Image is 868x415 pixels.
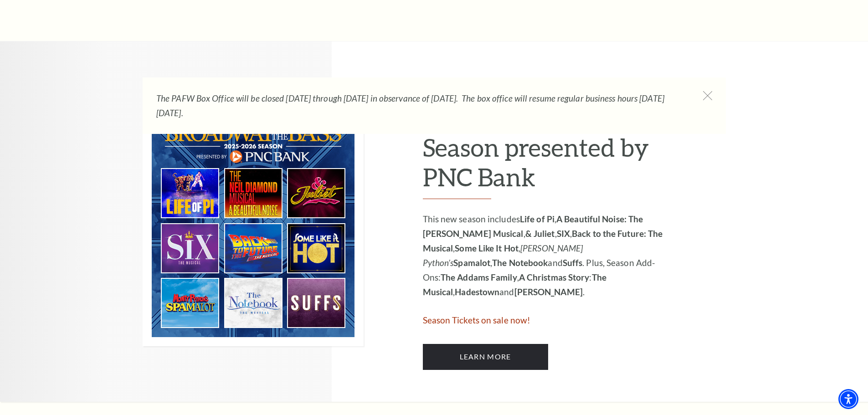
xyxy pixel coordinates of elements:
strong: Suffs [563,257,583,268]
strong: Hadestown [455,287,499,297]
strong: & Juliet [525,228,555,239]
strong: Life of Pi [520,214,555,224]
strong: The Notebook [492,257,548,268]
em: [PERSON_NAME] Python’s [423,243,583,268]
span: Season Tickets on sale now! [423,315,531,325]
strong: Some Like It Hot [455,243,519,253]
strong: Spamalot [453,257,490,268]
img: 2025-2026 Broadway at the Bass Season presented by PNC Bank [143,97,364,346]
h2: [DATE]-[DATE] Broadway at the Bass Season presented by PNC Bank [423,73,667,199]
strong: SIX [557,228,570,239]
a: Learn More 2025-2026 Broadway at the Bass Season presented by PNC Bank [423,344,548,369]
strong: [PERSON_NAME] [514,287,583,297]
strong: The Addams Family [441,272,517,282]
em: The PAFW Box Office will be closed [DATE] through [DATE] in observance of [DATE]. The box office ... [156,93,664,118]
strong: A Christmas Story [519,272,590,282]
div: Accessibility Menu [838,389,858,409]
p: This new season includes , , , , , , , and . Plus, Season Add-Ons: , : , and . [423,212,667,299]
